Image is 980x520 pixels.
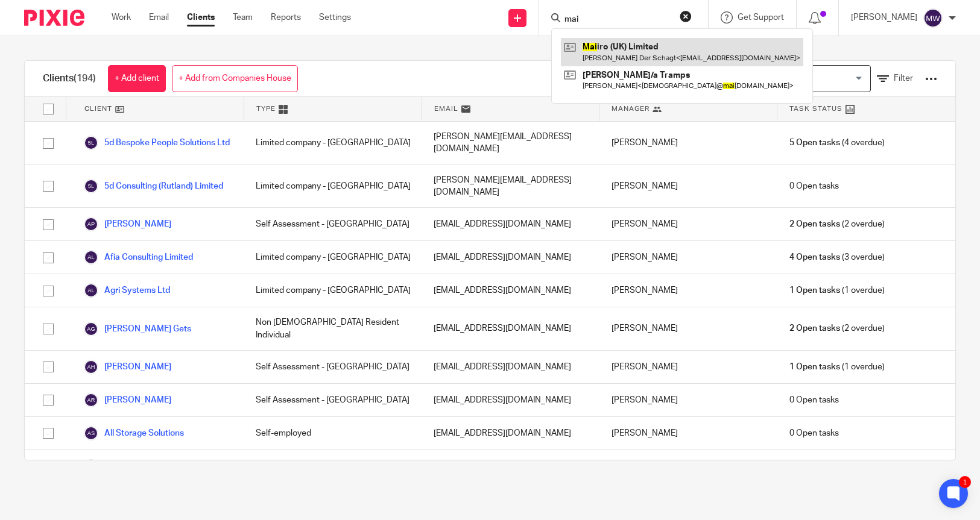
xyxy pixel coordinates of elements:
[37,98,60,121] input: Select all
[84,217,98,231] img: svg%3E
[244,274,422,307] div: Limited company - [GEOGRAPHIC_DATA]
[244,307,422,350] div: Non [DEMOGRAPHIC_DATA] Resident Individual
[789,104,842,114] span: Task Status
[84,393,171,407] a: [PERSON_NAME]
[422,165,599,208] div: [PERSON_NAME][EMAIL_ADDRESS][DOMAIN_NAME]
[244,122,422,164] div: Limited company - [GEOGRAPHIC_DATA]
[422,208,599,240] div: [EMAIL_ADDRESS][DOMAIN_NAME]
[789,284,840,296] span: 1 Open tasks
[149,11,169,23] a: Email
[706,61,937,96] div: View:
[789,322,840,334] span: 2 Open tasks
[851,11,917,23] p: [PERSON_NAME]
[894,74,913,83] span: Filter
[244,384,422,416] div: Self Assessment - [GEOGRAPHIC_DATA]
[789,251,885,263] span: (3 overdue)
[84,104,112,114] span: Client
[422,351,599,383] div: [EMAIL_ADDRESS][DOMAIN_NAME]
[244,417,422,450] div: Self-employed
[599,351,777,383] div: [PERSON_NAME]
[84,426,98,440] img: svg%3E
[563,14,672,25] input: Search
[84,459,98,474] img: svg%3E
[789,218,885,230] span: (2 overdue)
[599,122,777,164] div: [PERSON_NAME]
[172,65,298,92] a: + Add from Companies House
[84,322,98,336] img: svg%3E
[422,307,599,350] div: [EMAIL_ADDRESS][DOMAIN_NAME]
[422,417,599,450] div: [EMAIL_ADDRESS][DOMAIN_NAME]
[84,136,98,150] img: svg%3E
[599,241,777,274] div: [PERSON_NAME]
[599,417,777,450] div: [PERSON_NAME]
[789,284,885,296] span: (1 overdue)
[789,361,885,373] span: (1 overdue)
[84,179,223,193] a: 5d Consulting (Rutland) Limited
[422,384,599,416] div: [EMAIL_ADDRESS][DOMAIN_NAME]
[319,11,351,23] a: Settings
[84,283,170,298] a: Agri Systems Ltd
[84,426,184,440] a: All Storage Solutions
[789,427,839,439] span: 0 Open tasks
[84,459,183,474] a: Alyn de Casembroot
[789,218,840,230] span: 2 Open tasks
[789,361,840,373] span: 1 Open tasks
[789,322,885,334] span: (2 overdue)
[108,65,166,92] a: + Add client
[422,241,599,274] div: [EMAIL_ADDRESS][DOMAIN_NAME]
[271,11,301,23] a: Reports
[599,384,777,416] div: [PERSON_NAME]
[84,360,98,374] img: svg%3E
[612,104,650,114] span: Manager
[112,11,131,23] a: Work
[738,13,784,22] span: Get Support
[599,307,777,350] div: [PERSON_NAME]
[422,450,599,483] div: [EMAIL_ADDRESS][DOMAIN_NAME]
[789,180,839,192] span: 0 Open tasks
[24,10,84,26] img: Pixie
[959,476,971,488] div: 1
[74,74,96,83] span: (194)
[244,241,422,274] div: Limited company - [GEOGRAPHIC_DATA]
[84,360,171,374] a: [PERSON_NAME]
[84,322,191,336] a: [PERSON_NAME] Gets
[680,10,692,22] button: Clear
[233,11,253,23] a: Team
[422,122,599,164] div: [PERSON_NAME][EMAIL_ADDRESS][DOMAIN_NAME]
[789,394,839,406] span: 0 Open tasks
[789,137,840,149] span: 5 Open tasks
[422,274,599,307] div: [EMAIL_ADDRESS][DOMAIN_NAME]
[84,393,98,407] img: svg%3E
[923,8,943,28] img: svg%3E
[244,208,422,240] div: Self Assessment - [GEOGRAPHIC_DATA]
[599,165,777,208] div: [PERSON_NAME]
[84,283,98,298] img: svg%3E
[789,251,840,263] span: 4 Open tasks
[84,250,193,265] a: Afia Consulting Limited
[84,179,98,193] img: svg%3E
[599,208,777,240] div: [PERSON_NAME]
[244,450,422,483] div: Self Assessment - [GEOGRAPHIC_DATA]
[43,72,96,85] h1: Clients
[599,274,777,307] div: [PERSON_NAME]
[84,217,171,231] a: [PERSON_NAME]
[84,136,230,150] a: 5d Bespoke People Solutions Ltd
[244,351,422,383] div: Self Assessment - [GEOGRAPHIC_DATA]
[434,104,458,114] span: Email
[84,250,98,265] img: svg%3E
[187,11,215,23] a: Clients
[256,104,276,114] span: Type
[599,450,777,483] div: [PERSON_NAME]
[244,165,422,208] div: Limited company - [GEOGRAPHIC_DATA]
[789,137,885,149] span: (4 overdue)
